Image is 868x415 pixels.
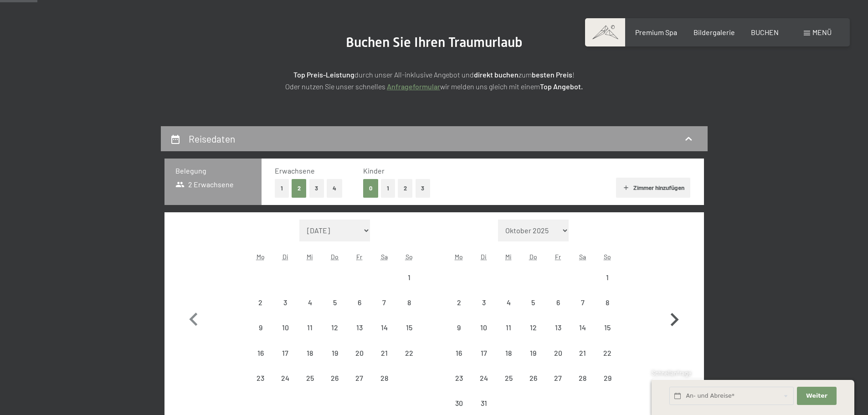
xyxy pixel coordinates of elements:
[323,315,347,340] div: Thu Feb 12 2026
[447,374,470,397] div: 23
[472,315,496,340] div: Anreise nicht möglich
[323,340,347,365] div: Thu Feb 19 2026
[595,315,620,340] div: Sun Mar 15 2026
[249,349,272,372] div: 16
[595,315,620,340] div: Anreise nicht möglich
[447,366,471,390] div: Anreise nicht möglich
[348,374,371,397] div: 27
[249,324,272,347] div: 9
[275,166,315,175] span: Erwachsene
[396,265,421,290] div: Anreise nicht möglich
[396,315,421,340] div: Anreise nicht möglich
[604,253,611,261] abbr: Sonntag
[472,315,496,340] div: Tue Mar 10 2026
[455,253,463,261] abbr: Montag
[596,349,619,372] div: 22
[570,340,595,365] div: Sat Mar 21 2026
[387,82,440,91] a: Anfrageformular
[323,315,347,340] div: Anreise nicht möglich
[372,366,396,390] div: Sat Feb 28 2026
[298,366,322,390] div: Anreise nicht möglich
[274,349,297,372] div: 17
[472,290,496,315] div: Tue Mar 03 2026
[273,290,298,315] div: Tue Feb 03 2026
[248,290,273,315] div: Mon Feb 02 2026
[348,349,371,372] div: 20
[398,179,413,198] button: 2
[595,366,620,390] div: Anreise nicht möglich
[652,369,691,377] span: Schnellanfrage
[363,166,385,175] span: Kinder
[570,340,595,365] div: Anreise nicht möglich
[545,315,570,340] div: Fri Mar 13 2026
[496,366,521,390] div: Wed Mar 25 2026
[570,290,595,315] div: Anreise nicht möglich
[347,290,372,315] div: Fri Feb 06 2026
[570,290,595,315] div: Sat Mar 07 2026
[693,28,735,36] span: Bildergalerie
[521,290,545,315] div: Anreise nicht möglich
[248,366,273,390] div: Mon Feb 23 2026
[521,315,545,340] div: Thu Mar 12 2026
[298,290,322,315] div: Anreise nicht möglich
[309,179,324,198] button: 3
[496,340,521,365] div: Anreise nicht möglich
[323,366,347,390] div: Anreise nicht möglich
[546,299,569,322] div: 6
[416,179,431,198] button: 3
[274,299,297,322] div: 3
[532,70,572,79] strong: besten Preis
[298,290,322,315] div: Wed Feb 04 2026
[596,324,619,347] div: 15
[447,315,471,340] div: Anreise nicht möglich
[273,366,298,390] div: Tue Feb 24 2026
[571,299,594,322] div: 7
[635,28,677,36] a: Premium Spa
[323,290,347,315] div: Thu Feb 05 2026
[505,253,512,261] abbr: Mittwoch
[545,290,570,315] div: Fri Mar 06 2026
[372,315,396,340] div: Sat Feb 14 2026
[248,340,273,365] div: Anreise nicht möglich
[248,315,273,340] div: Anreise nicht möglich
[473,374,495,397] div: 24
[396,340,421,365] div: Anreise nicht möglich
[347,290,372,315] div: Anreise nicht möglich
[529,253,537,261] abbr: Donnerstag
[273,366,298,390] div: Anreise nicht möglich
[447,366,471,390] div: Mon Mar 23 2026
[347,366,372,390] div: Fri Feb 27 2026
[481,253,487,261] abbr: Dienstag
[363,179,378,198] button: 0
[273,340,298,365] div: Anreise nicht möglich
[396,290,421,315] div: Anreise nicht möglich
[248,340,273,365] div: Mon Feb 16 2026
[324,299,346,322] div: 5
[381,179,395,198] button: 1
[751,28,779,36] a: BUCHEN
[292,179,307,198] button: 2
[381,253,388,261] abbr: Samstag
[282,253,288,261] abbr: Dienstag
[248,366,273,390] div: Anreise nicht möglich
[298,324,321,347] div: 11
[396,340,421,365] div: Sun Feb 22 2026
[324,374,346,397] div: 26
[273,290,298,315] div: Anreise nicht möglich
[323,340,347,365] div: Anreise nicht möglich
[273,315,298,340] div: Anreise nicht möglich
[595,290,620,315] div: Anreise nicht möglich
[472,340,496,365] div: Tue Mar 17 2026
[447,315,471,340] div: Mon Mar 09 2026
[595,340,620,365] div: Anreise nicht möglich
[447,349,470,372] div: 16
[447,290,471,315] div: Mon Mar 02 2026
[522,349,544,372] div: 19
[596,374,619,397] div: 29
[521,290,545,315] div: Thu Mar 05 2026
[447,290,471,315] div: Anreise nicht möglich
[274,324,297,347] div: 10
[447,340,471,365] div: Mon Mar 16 2026
[546,349,569,372] div: 20
[571,324,594,347] div: 14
